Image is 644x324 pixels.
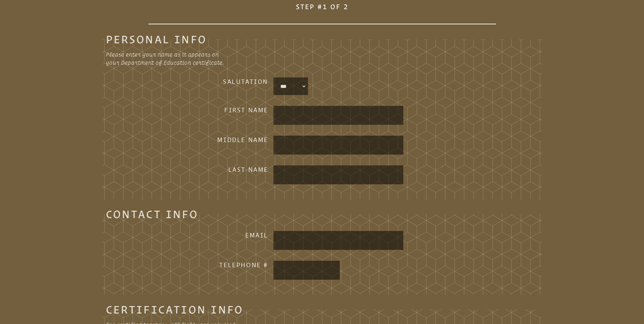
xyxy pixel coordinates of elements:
select: persons_salutation [275,79,307,94]
h3: Telephone # [160,261,268,269]
legend: Personal Info [106,35,207,43]
legend: Contact Info [106,210,198,218]
h3: Last Name [160,165,268,173]
p: Please enter your name as it appears on your Department of Education certificate. [106,50,322,67]
h3: Salutation [160,77,268,86]
h3: First Name [160,106,268,114]
h3: Email [160,231,268,239]
h3: Middle Name [160,136,268,144]
legend: Certification Info [106,305,243,314]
